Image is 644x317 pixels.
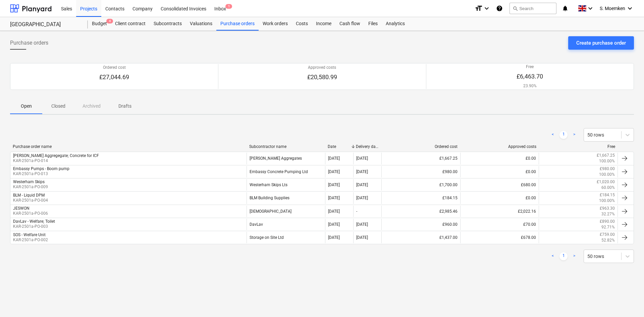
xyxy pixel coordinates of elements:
[463,144,536,149] div: Approved costs
[356,235,368,240] div: [DATE]
[50,103,66,110] p: Closed
[382,17,409,31] a: Analytics
[13,232,46,237] div: SOS - Welfare Unit
[562,4,569,12] i: notifications
[13,193,45,198] div: BLM - Liquid DPM
[597,153,615,158] p: £1,667.25
[328,144,351,149] div: Date
[13,184,48,190] p: KAR-2501a-PO-009
[601,211,615,217] p: 32.27%
[600,219,615,224] p: £890.00
[307,73,337,81] p: £20,580.99
[356,222,368,227] div: [DATE]
[356,156,368,161] div: [DATE]
[460,232,539,243] div: £678.00
[328,196,340,200] div: [DATE]
[517,72,543,81] p: £6,463.70
[626,4,634,12] i: keyboard_arrow_down
[542,144,615,149] div: Free
[509,3,556,14] button: Search
[247,206,325,217] div: [DEMOGRAPHIC_DATA]
[549,252,557,260] a: Previous page
[460,179,539,191] div: £680.00
[13,224,55,229] p: KAR-2501a-PO-003
[186,17,216,31] a: Valuations
[312,17,335,31] a: Income
[13,198,48,203] p: KAR-2501a-PO-004
[249,144,323,149] div: Subcontractor name
[292,17,312,31] a: Costs
[150,17,186,31] a: Subcontracts
[356,144,379,149] div: Delivery date
[570,252,578,260] a: Next page
[601,237,615,243] p: 52.82%
[99,73,129,81] p: £27,044.69
[381,232,460,243] div: £1,437.00
[356,169,368,174] div: [DATE]
[483,4,491,12] i: keyboard_arrow_down
[13,219,55,224] div: DavLav - Welfare; Toilet
[13,166,69,171] div: Embassy Pumps - Boom pump
[381,206,460,217] div: £2,985.46
[568,36,634,50] button: Create purchase order
[225,4,232,9] span: 1
[106,19,113,23] span: 4
[570,131,578,139] a: Next page
[601,224,615,230] p: 92.71%
[364,17,382,31] a: Files
[356,209,357,214] div: -
[610,285,644,317] iframe: Chat Widget
[111,17,150,31] a: Client contract
[599,198,615,204] p: 100.00%
[88,17,111,31] div: Budget
[216,17,259,31] a: Purchase orders
[259,17,292,31] a: Work orders
[460,206,539,217] div: £2,022.16
[599,172,615,177] p: 100.00%
[559,131,568,139] a: Page 1 is your current page
[600,166,615,172] p: £980.00
[600,192,615,198] p: £184.15
[549,131,557,139] a: Previous page
[13,179,45,184] div: Westerham Skips
[247,192,325,204] div: BLM Building Supplies
[247,232,325,243] div: Storage on Site Ltd
[328,235,340,240] div: [DATE]
[328,169,340,174] div: [DATE]
[384,144,458,149] div: Ordered cost
[576,39,626,47] div: Create purchase order
[381,192,460,204] div: £184.15
[328,209,340,214] div: [DATE]
[600,6,625,11] span: S. Moemken
[13,153,99,158] div: [PERSON_NAME] Aggregegate; Concrete for ICF
[356,182,368,187] div: [DATE]
[460,166,539,177] div: £0.00
[13,206,30,211] div: JESWON
[600,206,615,211] p: £963.30
[517,83,543,89] p: 23.90%
[335,17,364,31] a: Cash flow
[88,17,111,31] a: Budget4
[381,179,460,191] div: £1,700.00
[13,211,48,216] p: KAR-2501a-PO-006
[475,4,483,12] i: format_size
[381,219,460,230] div: £960.00
[513,6,518,11] span: search
[517,64,543,70] p: Free
[99,65,129,70] p: Ordered cost
[328,156,340,161] div: [DATE]
[307,65,337,70] p: Approved costs
[247,179,325,191] div: Westerham Skips Lts
[247,166,325,177] div: Embassy Concrete Pumping Ltd
[460,153,539,164] div: £0.00
[328,222,340,227] div: [DATE]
